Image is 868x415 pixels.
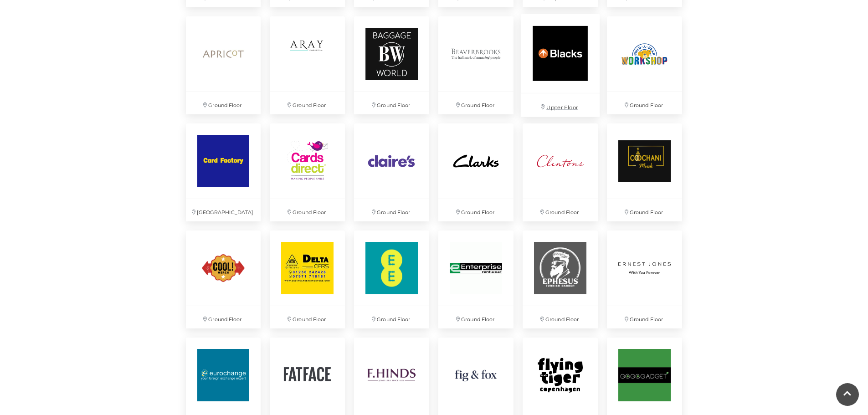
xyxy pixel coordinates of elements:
p: Ground Floor [354,92,429,114]
p: Ground Floor [270,199,345,221]
p: Ground Floor [186,92,261,114]
a: Ground Floor [434,119,518,226]
a: Ground Floor [434,226,518,333]
a: Ground Floor [265,226,349,333]
a: Ground Floor [434,12,518,119]
a: Ground Floor [265,12,349,119]
a: [GEOGRAPHIC_DATA] [181,119,266,226]
a: Ground Floor [602,226,687,333]
p: Ground Floor [607,199,682,221]
a: Ground Floor [518,119,602,226]
p: Ground Floor [438,199,514,221]
p: [GEOGRAPHIC_DATA] [186,199,261,221]
p: Ground Floor [354,199,429,221]
p: Ground Floor [270,306,345,328]
a: Ground Floor [349,12,434,119]
p: Ground Floor [270,92,345,114]
p: Ground Floor [186,306,261,328]
p: Ground Floor [607,92,682,114]
p: Ground Floor [523,199,598,221]
a: Ground Floor [602,12,687,119]
p: Ground Floor [438,306,514,328]
a: Ground Floor [181,12,266,119]
a: Ground Floor [349,226,434,333]
a: Ground Floor [265,119,349,226]
a: Ground Floor [602,119,687,226]
a: Ground Floor [349,119,434,226]
p: Ground Floor [354,306,429,328]
p: Upper Floor [521,93,600,117]
a: Upper Floor [516,9,605,122]
p: Ground Floor [607,306,682,328]
p: Ground Floor [438,92,514,114]
a: Ground Floor [518,226,602,333]
a: Ground Floor [181,226,266,333]
p: Ground Floor [523,306,598,328]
